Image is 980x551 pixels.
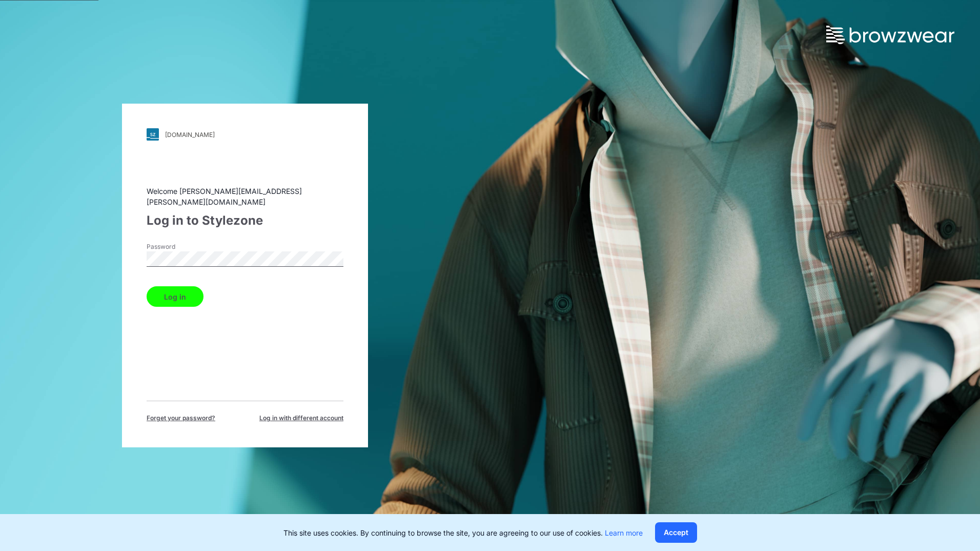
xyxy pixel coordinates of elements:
img: browzwear-logo.73288ffb.svg [826,26,954,44]
a: Learn more [605,528,643,537]
label: Password [147,242,218,251]
div: [DOMAIN_NAME] [165,131,215,139]
a: [DOMAIN_NAME] [147,128,343,141]
img: svg+xml;base64,PHN2ZyB3aWR0aD0iMjgiIGhlaWdodD0iMjgiIHZpZXdCb3g9IjAgMCAyOCAyOCIgZmlsbD0ibm9uZSIgeG... [147,128,159,141]
p: This site uses cookies. By continuing to browse the site, you are agreeing to our use of cookies. [283,527,643,538]
div: Log in to Stylezone [147,211,343,230]
button: Log in [147,286,203,307]
span: Forget your password? [147,414,215,423]
div: Welcome [PERSON_NAME][EMAIL_ADDRESS][PERSON_NAME][DOMAIN_NAME] [147,186,343,207]
span: Log in with different account [259,414,343,423]
button: Accept [655,522,697,543]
